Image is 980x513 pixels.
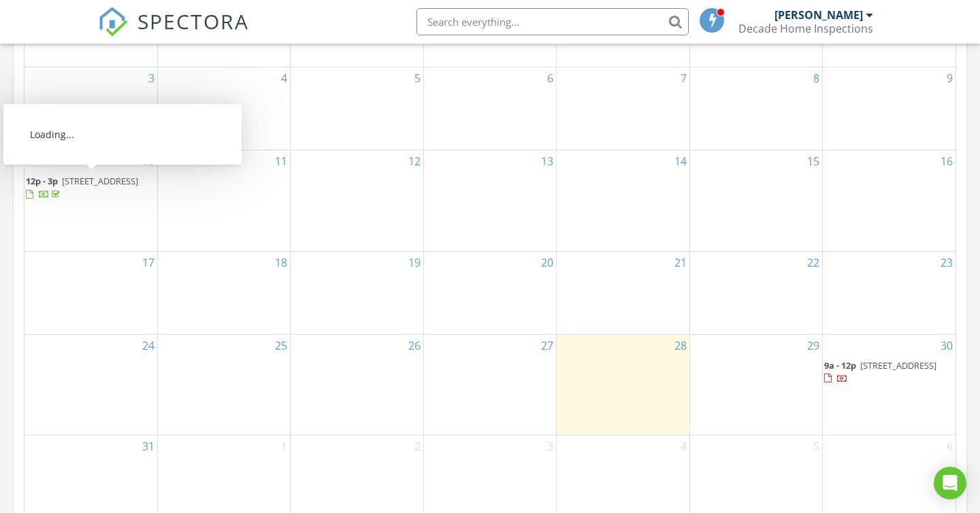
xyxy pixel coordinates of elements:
a: Go to August 21, 2025 [672,252,689,274]
td: Go to August 21, 2025 [557,251,689,334]
a: Go to August 24, 2025 [140,335,157,357]
a: Go to August 10, 2025 [140,150,157,172]
a: Go to August 18, 2025 [272,252,290,274]
a: Go to September 3, 2025 [544,435,556,457]
td: Go to August 24, 2025 [24,334,157,435]
a: Go to August 11, 2025 [272,150,290,172]
img: The Best Home Inspection Software - Spectora [98,7,128,37]
a: Go to August 22, 2025 [804,252,822,274]
a: Go to August 9, 2025 [944,67,955,89]
td: Go to August 6, 2025 [423,67,556,150]
td: Go to August 15, 2025 [689,150,822,251]
a: Go to August 4, 2025 [278,67,290,89]
td: Go to August 23, 2025 [823,251,955,334]
a: Go to August 16, 2025 [938,150,955,172]
input: Search everything... [416,8,689,35]
span: [STREET_ADDRESS] [62,175,138,187]
a: Go to September 5, 2025 [811,435,822,457]
a: Go to August 8, 2025 [811,67,822,89]
td: Go to August 3, 2025 [24,67,157,150]
td: Go to August 18, 2025 [157,251,290,334]
a: Go to August 5, 2025 [412,67,423,89]
a: Go to August 30, 2025 [938,335,955,357]
a: SPECTORA [98,18,249,47]
a: Go to August 3, 2025 [146,67,157,89]
td: Go to August 9, 2025 [823,67,955,150]
a: Go to August 15, 2025 [804,150,822,172]
a: 9a - 12p [STREET_ADDRESS] [824,359,936,384]
span: [STREET_ADDRESS] [860,359,936,371]
a: Go to August 20, 2025 [538,252,556,274]
span: SPECTORA [137,7,249,35]
span: 12p - 3p [26,175,58,187]
td: Go to August 27, 2025 [423,334,556,435]
td: Go to August 29, 2025 [689,334,822,435]
a: Go to September 1, 2025 [278,435,290,457]
a: Go to August 6, 2025 [544,67,556,89]
a: 12p - 3p [STREET_ADDRESS] [26,173,156,203]
a: Go to August 17, 2025 [140,252,157,274]
a: Go to September 4, 2025 [678,435,689,457]
a: Go to August 28, 2025 [672,335,689,357]
td: Go to August 20, 2025 [423,251,556,334]
td: Go to August 16, 2025 [823,150,955,251]
td: Go to August 26, 2025 [291,334,423,435]
a: Go to August 26, 2025 [406,335,423,357]
td: Go to August 10, 2025 [24,150,157,251]
td: Go to August 13, 2025 [423,150,556,251]
td: Go to August 17, 2025 [24,251,157,334]
a: Go to August 31, 2025 [140,435,157,457]
td: Go to August 8, 2025 [689,67,822,150]
td: Go to August 12, 2025 [291,150,423,251]
a: Go to August 7, 2025 [678,67,689,89]
a: Go to August 14, 2025 [672,150,689,172]
a: Go to August 27, 2025 [538,335,556,357]
a: Go to August 25, 2025 [272,335,290,357]
a: Go to August 19, 2025 [406,252,423,274]
a: Go to August 12, 2025 [406,150,423,172]
td: Go to August 4, 2025 [157,67,290,150]
td: Go to August 14, 2025 [557,150,689,251]
a: Go to September 6, 2025 [944,435,955,457]
a: 12p - 3p [STREET_ADDRESS] [26,175,138,200]
td: Go to August 22, 2025 [689,251,822,334]
td: Go to August 30, 2025 [823,334,955,435]
td: Go to August 19, 2025 [291,251,423,334]
a: Go to August 29, 2025 [804,335,822,357]
a: Go to August 13, 2025 [538,150,556,172]
td: Go to August 11, 2025 [157,150,290,251]
td: Go to August 28, 2025 [557,334,689,435]
td: Go to August 5, 2025 [291,67,423,150]
span: 9a - 12p [824,359,856,371]
a: Go to September 2, 2025 [412,435,423,457]
div: [PERSON_NAME] [774,8,863,22]
td: Go to August 7, 2025 [557,67,689,150]
div: Decade Home Inspections [738,22,873,35]
div: Open Intercom Messenger [934,467,966,499]
a: Go to August 23, 2025 [938,252,955,274]
td: Go to August 25, 2025 [157,334,290,435]
a: 9a - 12p [STREET_ADDRESS] [824,358,954,387]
